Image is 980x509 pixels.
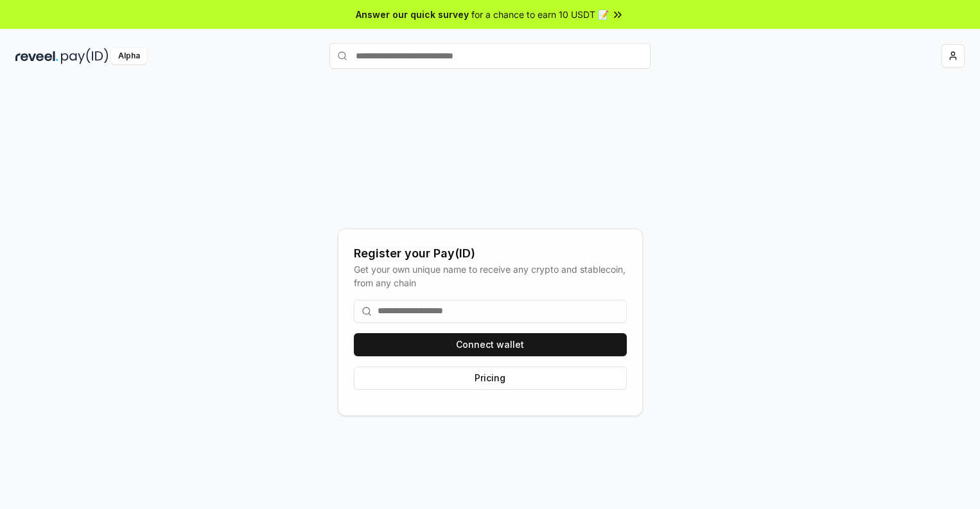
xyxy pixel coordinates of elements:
button: Connect wallet [354,333,627,356]
img: pay_id [61,48,109,64]
div: Get your own unique name to receive any crypto and stablecoin, from any chain [354,263,627,289]
div: Register your Pay(ID) [354,245,627,263]
span: Answer our quick survey [356,8,469,21]
div: Alpha [111,48,147,64]
img: reveel_dark [15,48,58,64]
span: for a chance to earn 10 USDT 📝 [471,8,609,21]
button: Pricing [354,367,627,390]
